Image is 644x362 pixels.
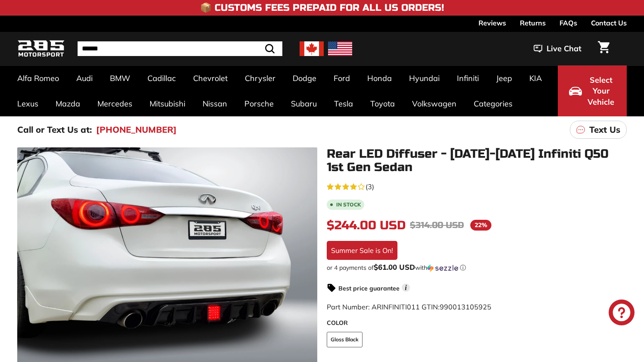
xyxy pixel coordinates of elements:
a: KIA [521,66,550,91]
a: Jeep [488,66,521,91]
a: Volkswagen [403,91,465,116]
a: 3.7 rating (3 votes) [327,181,627,192]
a: Toyota [362,91,403,116]
a: [PHONE_NUMBER] [96,123,177,136]
a: Reviews [478,16,506,30]
a: Porsche [236,91,282,116]
span: $61.00 USD [374,262,415,271]
a: Mercedes [89,91,141,116]
a: Chevrolet [184,66,236,91]
h4: 📦 Customs Fees Prepaid for All US Orders! [200,3,444,13]
span: $244.00 USD [327,218,406,233]
a: Lexus [9,91,47,116]
a: Infiniti [448,66,488,91]
div: or 4 payments of with [327,263,627,272]
a: Mazda [47,91,89,116]
a: BMW [101,66,139,91]
b: In stock [336,202,361,207]
a: Text Us [570,121,627,139]
span: 990013105925 [440,303,491,311]
p: Call or Text Us at: [17,123,92,136]
strong: Best price guarantee [338,284,400,292]
a: Subaru [282,91,325,116]
span: 22% [470,220,491,231]
a: Nissan [194,91,236,116]
a: Chrysler [236,66,284,91]
inbox-online-store-chat: Shopify online store chat [606,300,637,328]
span: i [402,284,410,292]
a: Categories [465,91,521,116]
span: (3) [366,181,374,192]
a: Cadillac [139,66,184,91]
a: Contact Us [591,16,627,30]
a: Tesla [325,91,362,116]
a: Alfa Romeo [9,66,68,91]
a: FAQs [560,16,577,30]
p: Text Us [589,123,620,136]
a: Cart [593,34,615,63]
img: Logo_285_Motorsport_areodynamics_components [17,39,65,59]
div: Summer Sale is On! [327,241,397,260]
a: Honda [359,66,400,91]
span: Part Number: ARINFINITI011 GTIN: [327,303,491,311]
button: Select Your Vehicle [558,66,627,116]
a: Returns [520,16,546,30]
span: $314.00 USD [410,220,464,231]
img: Sezzle [427,264,458,272]
a: Audi [68,66,101,91]
input: Search [78,41,282,56]
label: COLOR [327,318,627,328]
button: Live Chat [522,38,593,59]
h1: Rear LED Diffuser - [DATE]-[DATE] Infiniti Q50 1st Gen Sedan [327,147,627,174]
a: Mitsubishi [141,91,194,116]
span: Live Chat [547,43,581,54]
a: Ford [325,66,359,91]
div: or 4 payments of$61.00 USDwithSezzle Click to learn more about Sezzle [327,263,627,272]
a: Dodge [284,66,325,91]
span: Select Your Vehicle [586,75,616,108]
a: Hyundai [400,66,448,91]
